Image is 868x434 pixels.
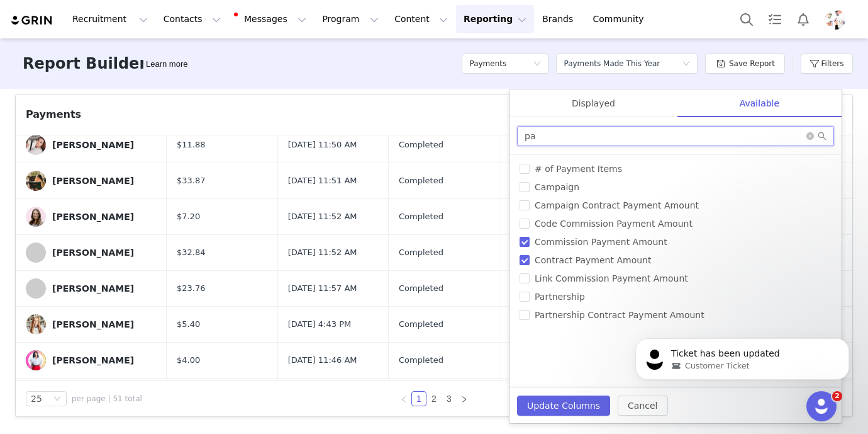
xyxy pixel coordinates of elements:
a: 2 [427,392,441,406]
i: icon: search [818,132,826,140]
span: Partnership Contract Payment Amount [530,310,709,320]
a: [PERSON_NAME] [26,171,157,191]
a: Community [586,5,657,33]
span: Completed [399,354,443,367]
span: [DATE] 11:50 AM [288,139,357,151]
button: Messages [229,5,314,33]
img: 2fa0fef1-6d88-4e11-b99c-83c31f24481c.png [825,9,845,30]
span: Commission Payment Amount [530,237,672,247]
div: [PERSON_NAME] [52,176,134,186]
button: Profile [818,9,858,30]
span: Completed [399,246,443,259]
span: $32.84 [177,246,206,259]
div: Payments Made This Year [564,54,660,73]
li: Next Page [457,391,472,406]
img: d79fb8ed-d86c-4f39-9ea9-2d8bb3149282.jpg [26,350,46,370]
button: Content [387,5,455,33]
div: 25 [31,392,42,406]
img: bd2656e6-bc0a-402a-af4a-0dffe6a16174.jpg [26,135,46,155]
button: Recruitment [65,5,155,33]
button: Search [733,5,760,33]
span: $11.88 [177,139,206,151]
div: Tooltip anchor [143,58,190,71]
i: icon: down [682,60,690,69]
img: ef096996-9b25-4c0a-84e5-6068666ea4d5.jpg [26,207,46,227]
article: Payments [15,94,853,417]
span: Completed [399,139,443,151]
i: icon: right [460,396,468,403]
span: $33.87 [177,174,206,187]
span: $5.40 [177,318,200,331]
i: icon: down [533,60,541,69]
span: Code Commission Payment Amount [530,219,698,229]
a: 1 [412,392,426,406]
div: [PERSON_NAME] [52,212,134,222]
span: 2 [832,391,842,401]
span: Campaign Contract Payment Amount [530,200,704,210]
span: Completed [399,282,443,295]
div: [PERSON_NAME] [52,140,134,150]
div: [PERSON_NAME] [52,283,134,294]
li: 1 [411,391,426,406]
iframe: Intercom notifications message [616,312,868,400]
a: [PERSON_NAME] [26,135,157,155]
span: Completed [399,318,443,331]
li: 3 [442,391,457,406]
li: Previous Page [396,391,411,406]
button: Contacts [156,5,228,33]
img: 9267af3e-76b1-4174-9a1d-eee80e8b7bab.jpg [26,171,46,191]
button: Update Columns [517,396,610,416]
button: Filters [801,54,853,74]
div: [PERSON_NAME] [52,248,134,258]
span: Link Commission Payment Amount [530,273,693,283]
iframe: Intercom live chat [806,391,837,421]
button: Program [314,5,386,33]
span: Completed [399,174,443,187]
i: icon: down [53,395,61,404]
span: Partnership [530,292,590,302]
div: [PERSON_NAME] [52,319,134,329]
div: [PERSON_NAME] [52,355,134,365]
img: grin logo [10,14,54,26]
span: [DATE] 11:51 AM [288,174,357,187]
a: [PERSON_NAME] [26,314,157,334]
span: $7.20 [177,210,200,223]
i: icon: left [400,396,408,403]
span: [DATE] 11:57 AM [288,282,357,295]
a: [PERSON_NAME] [26,207,157,227]
a: Tasks [761,5,789,33]
span: per page | 51 total [72,393,142,404]
button: Reporting [456,5,534,33]
div: Available [677,89,842,118]
h3: Report Builder [23,52,147,75]
i: icon: close-circle [806,132,814,140]
a: Brands [535,5,584,33]
span: [DATE] 4:43 PM [288,318,351,331]
button: Cancel [618,396,667,416]
div: Payments [26,107,81,122]
a: 3 [442,392,456,406]
h5: Payments [469,54,506,73]
button: Save Report [705,54,785,74]
img: 3ceb352f-29a6-408d-b7f7-ac342cc9b2be--s.jpg [26,314,46,334]
a: [PERSON_NAME] [26,278,157,299]
a: [PERSON_NAME] [26,243,157,263]
span: [DATE] 11:52 AM [288,210,357,223]
span: $23.76 [177,282,206,295]
input: Search... [517,126,834,146]
a: [PERSON_NAME] [26,350,157,370]
span: Campaign [530,182,584,192]
button: Notifications [789,5,817,33]
div: Displayed [509,89,677,118]
span: [DATE] 11:52 AM [288,246,357,259]
span: [DATE] 11:46 AM [288,354,357,367]
span: Contract Payment Amount [530,255,656,265]
span: # of Payment Items [530,164,627,174]
span: Completed [399,210,443,223]
span: $4.00 [177,354,200,367]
